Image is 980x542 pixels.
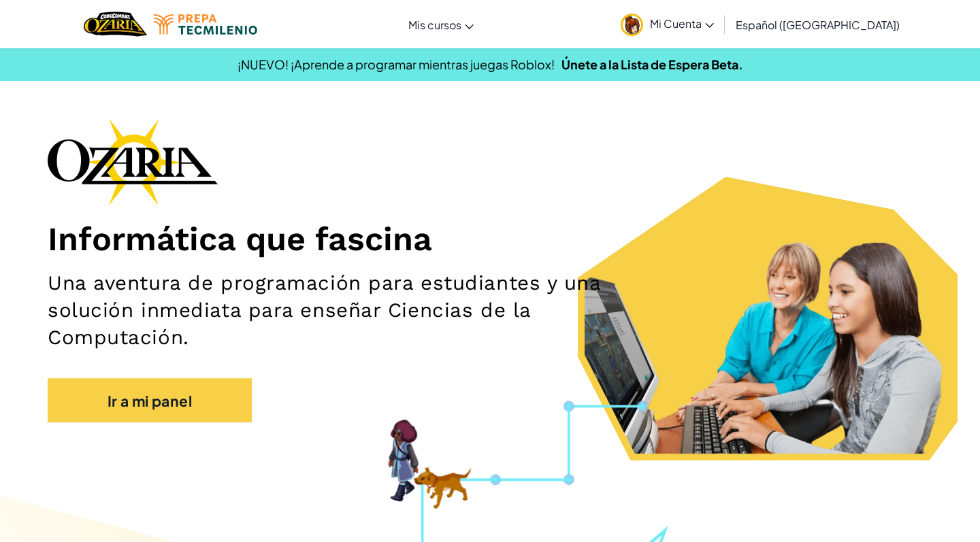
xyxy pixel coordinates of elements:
font: Mis cursos [408,18,461,32]
a: Únete a la Lista de Espera Beta. [561,56,743,72]
img: avatar [621,14,643,36]
img: Hogar [84,10,147,38]
font: Español ([GEOGRAPHIC_DATA]) [736,18,900,32]
font: ¡NUEVO! ¡Aprende a programar mientras juegas Roblox! [238,56,555,72]
font: Mi Cuenta [650,16,702,31]
a: Logotipo de Ozaria de CodeCombat [84,10,147,38]
font: Informática que fascina [48,220,432,258]
img: Logotipo de la marca Ozaria [48,118,218,205]
img: Logotipo de Tecmilenio [154,14,257,35]
a: Mi Cuenta [614,3,721,46]
font: Una aventura de programación para estudiantes y una solución inmediata para enseñar Ciencias de l... [48,271,601,349]
font: Ir a mi panel [108,392,192,410]
a: Ir a mi panel [48,378,252,422]
a: Español ([GEOGRAPHIC_DATA]) [729,6,906,43]
a: Mis cursos [402,6,480,43]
